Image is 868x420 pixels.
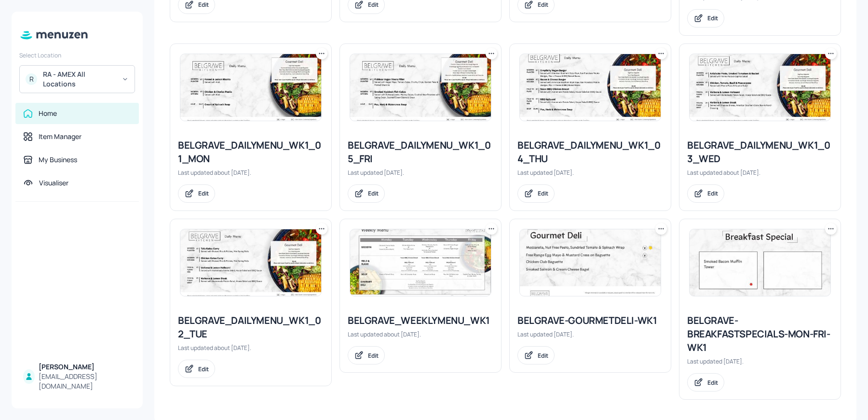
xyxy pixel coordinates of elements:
div: Last updated about [DATE]. [687,168,833,177]
div: RA - AMEX All Locations [43,70,116,89]
div: My Business [39,155,77,165]
div: Edit [198,0,209,9]
div: Edit [538,351,548,360]
img: 2025-06-30-17512905683872axyw43kk9s.jpeg [180,229,321,296]
div: [PERSON_NAME] [39,362,131,372]
div: BELGRAVE_DAILYMENU_WK1_01_MON [178,139,324,166]
div: Edit [538,0,548,9]
div: Edit [368,351,379,360]
img: 2025-07-01-1751372345650l0e6bedex39.jpeg [690,54,830,121]
div: BELGRAVE_DAILYMENU_WK1_04_THU [517,139,663,166]
img: 2025-05-09-174679998913900zuyophm3hpp.jpeg [350,54,491,121]
div: BELGRAVE_DAILYMENU_WK1_03_WED [687,139,833,166]
div: Select Location [19,51,135,59]
div: BELGRAVE_DAILYMENU_WK1_02_TUE [178,314,324,341]
img: 2025-06-13-1749818518848g1pba1lgqvm.jpeg [520,229,661,296]
img: 2025-06-30-1751290055009yrcsoo5oybc.jpeg [350,229,491,296]
div: Item Manager [39,132,81,141]
div: Visualiser [39,178,68,188]
div: BELGRAVE-BREAKFASTSPECIALS-MON-FRI-WK1 [687,314,833,354]
div: Edit [368,189,379,197]
div: R [26,73,37,85]
div: Edit [707,189,718,197]
div: Edit [198,189,209,197]
div: Last updated about [DATE]. [178,168,324,177]
div: Last updated [DATE]. [517,168,663,177]
div: Last updated [DATE]. [517,330,663,338]
div: Edit [198,365,209,373]
div: Edit [707,14,718,22]
img: 2025-08-01-1754050646675qzt3pojd187.jpeg [690,229,830,296]
div: BELGRAVE_DAILYMENU_WK1_05_FRI [348,139,493,166]
div: BELGRAVE_WEEKLYMENU_WK1 [348,314,493,327]
div: Edit [538,189,548,197]
div: [EMAIL_ADDRESS][DOMAIN_NAME] [39,372,131,391]
div: Edit [707,378,718,387]
div: Last updated about [DATE]. [178,344,324,352]
div: Edit [368,0,379,9]
div: Last updated [DATE]. [348,168,493,177]
img: 2025-06-26-1750936542932oyuhdxhckzp.jpeg [520,54,661,121]
img: 2025-07-01-1751372026835tevihfjqond.jpeg [180,54,321,121]
div: Home [39,109,57,118]
div: BELGRAVE-GOURMETDELI-WK1 [517,314,663,327]
div: Last updated [DATE]. [687,357,833,365]
div: Last updated about [DATE]. [348,330,493,338]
